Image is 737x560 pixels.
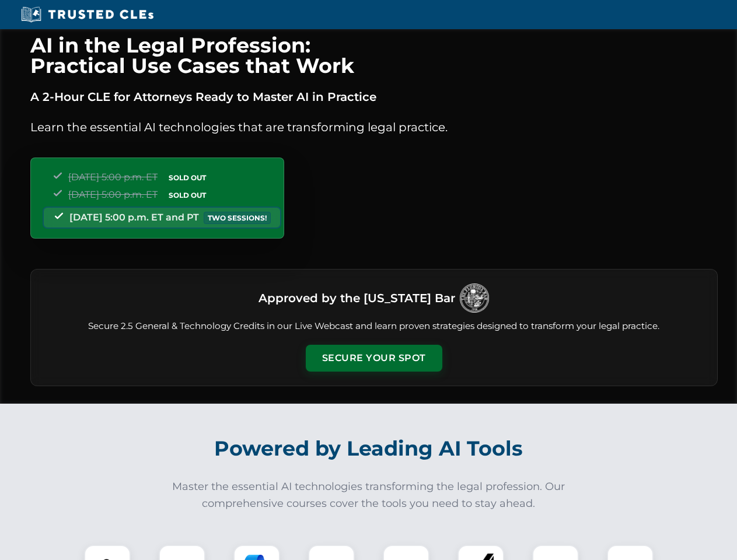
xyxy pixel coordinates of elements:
p: A 2-Hour CLE for Attorneys Ready to Master AI in Practice [30,87,718,106]
p: Secure 2.5 General & Technology Credits in our Live Webcast and learn proven strategies designed ... [45,320,703,333]
p: Master the essential AI technologies transforming the legal profession. Our comprehensive courses... [165,478,573,512]
span: [DATE] 5:00 p.m. ET [68,189,158,200]
img: Logo [460,283,489,313]
h2: Powered by Leading AI Tools [46,428,692,469]
button: Secure Your Spot [306,345,442,372]
span: SOLD OUT [165,189,210,201]
p: Learn the essential AI technologies that are transforming legal practice. [30,118,718,136]
h1: AI in the Legal Profession: Practical Use Cases that Work [30,35,718,76]
h3: Approved by the [US_STATE] Bar [259,288,455,309]
span: [DATE] 5:00 p.m. ET [68,171,158,183]
img: Trusted CLEs [18,6,157,23]
span: SOLD OUT [165,171,210,184]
